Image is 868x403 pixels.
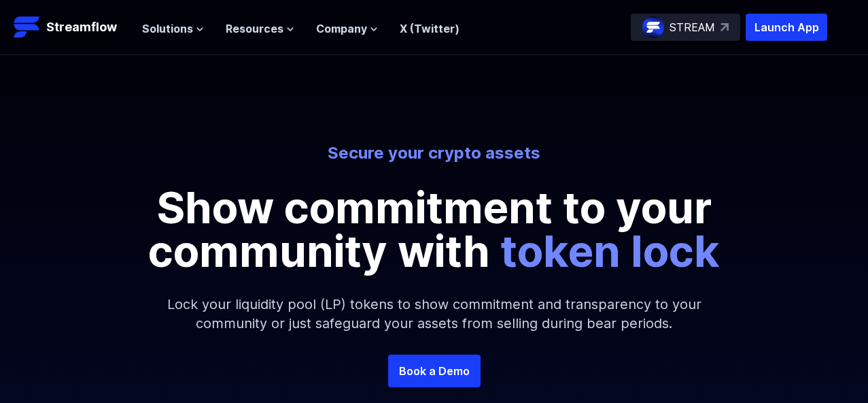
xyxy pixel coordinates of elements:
[500,225,720,277] span: token lock
[142,20,193,37] span: Solutions
[746,14,827,41] button: Launch App
[46,18,117,37] p: Streamflow
[14,14,128,41] a: Streamflow
[388,355,481,387] a: Book a Demo
[142,273,727,355] p: Lock your liquidity pool (LP) tokens to show commitment and transparency to your community or jus...
[58,142,811,164] p: Secure your crypto assets
[142,20,204,37] button: Solutions
[316,20,367,37] span: Company
[226,20,283,37] span: Resources
[226,20,294,37] button: Resources
[14,14,41,41] img: Streamflow Logo
[631,14,740,41] a: STREAM
[642,16,664,38] img: streamflow-logo-circle.png
[316,20,378,37] button: Company
[721,23,729,31] img: top-right-arrow.svg
[400,22,459,35] a: X (Twitter)
[670,19,715,35] p: STREAM
[128,186,740,273] p: Show commitment to your community with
